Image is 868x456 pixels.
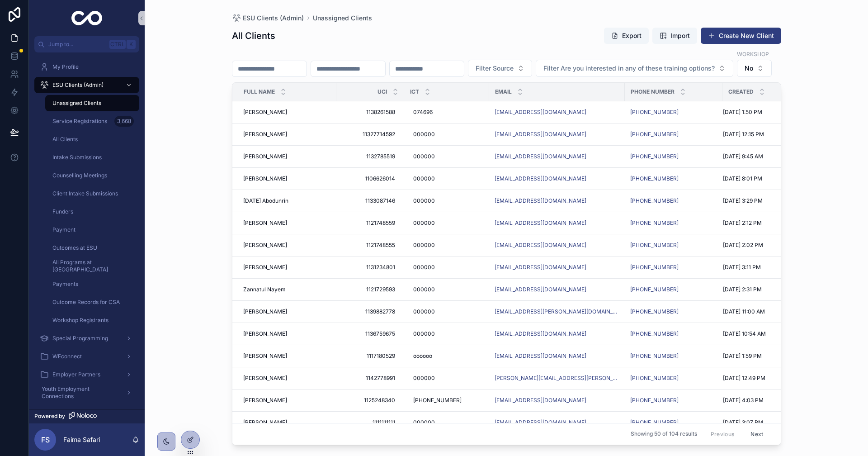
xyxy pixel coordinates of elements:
[723,219,762,227] span: [DATE] 2:12 PM
[243,242,287,249] span: [PERSON_NAME]
[723,375,765,382] span: [DATE] 12:49 PM
[413,308,435,315] span: 000000
[42,385,118,400] span: Youth Employment Connections
[45,312,139,328] a: Workshop Registrants
[345,109,395,116] span: 1138261588
[495,242,586,249] a: [EMAIL_ADDRESS][DOMAIN_NAME]
[345,197,395,204] span: 1133087146
[604,28,649,44] button: Export
[52,259,130,273] span: All Programs at [GEOGRAPHIC_DATA]
[345,175,395,182] span: 1106626014
[630,330,679,337] a: [PHONE_NUMBER]
[410,349,484,363] a: oooooo
[495,308,619,315] a: [EMAIL_ADDRESS][PERSON_NAME][DOMAIN_NAME]
[495,375,619,382] a: [PERSON_NAME][EMAIL_ADDRESS][PERSON_NAME][DOMAIN_NAME]
[413,197,435,204] span: 000000
[63,435,100,444] p: Faima Safari
[109,40,126,49] span: Ctrl
[243,109,287,116] span: [PERSON_NAME]
[410,149,484,164] a: 000000
[723,375,806,382] a: [DATE] 12:49 PM
[45,113,139,129] a: Service Registrations3,668
[723,308,765,315] span: [DATE] 11:00 AM
[52,190,118,197] span: Client Intake Submissions
[313,14,372,23] span: Unassigned Clients
[413,352,432,360] span: oooooo
[413,264,435,271] span: 000000
[413,219,435,227] span: 000000
[723,153,763,160] span: [DATE] 9:45 AM
[52,226,75,233] span: Payment
[342,194,399,208] a: 1133087146
[630,109,717,116] a: [PHONE_NUMBER]
[45,95,139,111] a: Unassigned Clients
[243,153,331,160] a: [PERSON_NAME]
[52,136,78,143] span: All Clients
[737,60,772,77] button: Select Button
[723,397,806,404] a: [DATE] 4:03 PM
[52,208,73,215] span: Funders
[342,349,399,363] a: 1117180529
[737,50,769,58] label: Workshop
[243,308,331,315] a: [PERSON_NAME]
[52,317,108,324] span: Workshop Registrants
[630,352,717,360] a: [PHONE_NUMBER]
[52,299,120,306] span: Outcome Records for CSA
[345,352,395,360] span: 1117180529
[630,109,679,116] a: [PHONE_NUMBER]
[243,14,304,23] span: ESU Clients (Admin)
[243,352,287,360] span: [PERSON_NAME]
[630,175,717,182] a: [PHONE_NUMBER]
[495,197,619,204] a: [EMAIL_ADDRESS][DOMAIN_NAME]
[413,131,435,138] span: 000000
[244,88,275,95] span: Full Name
[413,375,435,382] span: 000000
[243,375,331,382] a: [PERSON_NAME]
[495,219,619,227] a: [EMAIL_ADDRESS][DOMAIN_NAME]
[630,131,717,138] a: [PHONE_NUMBER]
[52,154,102,161] span: Intake Submissions
[413,286,435,293] span: 000000
[45,240,139,256] a: Outcomes at ESU
[495,109,586,116] a: [EMAIL_ADDRESS][DOMAIN_NAME]
[631,431,697,438] span: Showing 50 of 104 results
[52,280,78,288] span: Payments
[342,415,399,430] a: 1111111111
[630,175,679,182] a: [PHONE_NUMBER]
[723,219,806,227] a: [DATE] 2:12 PM
[723,286,762,293] span: [DATE] 2:31 PM
[52,172,107,179] span: Counselling Meetings
[345,397,395,404] span: 1125248340
[723,197,763,204] span: [DATE] 3:29 PM
[52,81,104,89] span: ESU Clients (Admin)
[630,153,679,160] a: [PHONE_NUMBER]
[410,88,419,95] span: ICT
[345,219,395,227] span: 1121748559
[48,41,106,48] span: Jump to...
[29,52,145,409] div: scrollable content
[630,375,679,382] a: [PHONE_NUMBER]
[34,366,139,383] a: Employer Partners
[52,244,97,252] span: Outcomes at ESU
[345,375,395,382] span: 1142778991
[495,352,619,360] a: [EMAIL_ADDRESS][DOMAIN_NAME]
[723,175,806,182] a: [DATE] 8:01 PM
[34,77,139,93] a: ESU Clients (Admin)
[723,109,806,116] a: [DATE] 1:50 PM
[630,419,679,426] a: [PHONE_NUMBER]
[413,397,462,404] span: [PHONE_NUMBER]
[723,242,806,249] a: [DATE] 2:02 PM
[34,59,139,75] a: My Profile
[495,131,586,138] a: [EMAIL_ADDRESS][DOMAIN_NAME]
[495,153,619,160] a: [EMAIL_ADDRESS][DOMAIN_NAME]
[495,397,619,404] a: [EMAIL_ADDRESS][DOMAIN_NAME]
[45,258,139,274] a: All Programs at [GEOGRAPHIC_DATA]
[723,131,806,138] a: [DATE] 12:15 PM
[345,308,395,315] span: 1139882778
[723,308,806,315] a: [DATE] 11:00 AM
[45,149,139,166] a: Intake Submissions
[127,41,135,48] span: K
[52,353,82,360] span: WEconnect
[243,308,287,315] span: [PERSON_NAME]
